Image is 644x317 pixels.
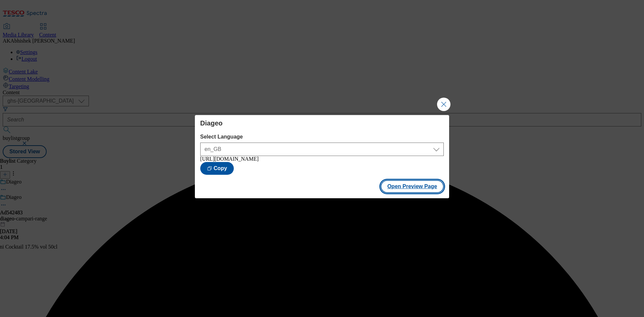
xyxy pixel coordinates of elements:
label: Select Language [200,134,444,140]
div: Modal [195,115,449,198]
button: Open Preview Page [381,180,444,193]
button: Copy [200,162,234,175]
button: Close Modal [437,98,450,111]
div: [URL][DOMAIN_NAME] [200,156,444,162]
h4: Diageo [200,119,444,127]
